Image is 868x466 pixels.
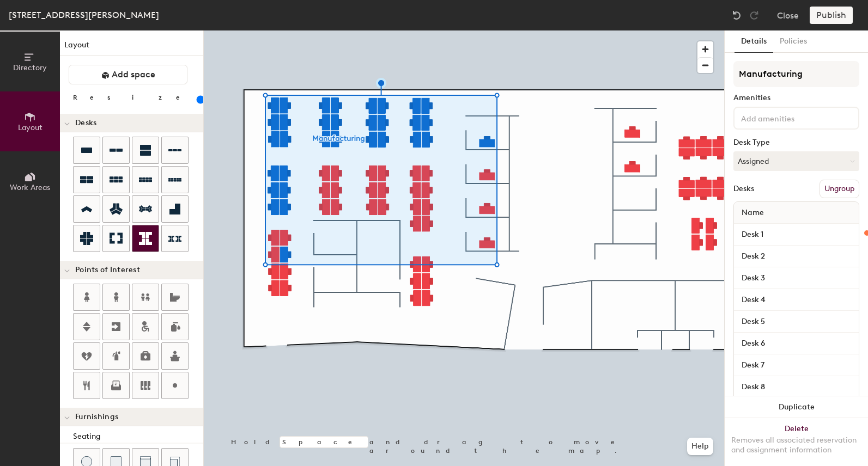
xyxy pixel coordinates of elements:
input: Unnamed desk [736,292,857,308]
span: Name [736,203,769,223]
div: Resize [73,93,193,102]
input: Unnamed desk [736,379,857,395]
input: Unnamed desk [736,358,857,373]
button: Add space [69,65,187,84]
div: Seating [73,431,203,443]
input: Unnamed desk [736,227,857,242]
img: Redo [749,10,760,21]
div: Removes all associated reservation and assignment information [731,436,861,455]
span: Desks [75,119,96,127]
div: Amenities [733,94,859,102]
button: DeleteRemoves all associated reservation and assignment information [725,418,868,466]
button: Details [735,30,773,53]
span: Layout [18,123,43,132]
input: Unnamed desk [736,314,857,329]
button: Policies [773,30,814,53]
button: Close [777,7,799,24]
span: Points of Interest [75,266,140,274]
button: Duplicate [725,396,868,418]
img: Undo [731,10,742,21]
h1: Layout [60,39,203,56]
div: Desk Type [733,138,859,147]
div: Desks [733,185,754,193]
button: Help [687,438,713,455]
span: Directory [13,63,47,72]
input: Unnamed desk [736,336,857,351]
div: [STREET_ADDRESS][PERSON_NAME] [9,8,159,22]
input: Add amenities [739,111,837,124]
button: Ungroup [820,180,859,198]
input: Unnamed desk [736,271,857,286]
span: Furnishings [75,413,118,421]
button: Assigned [733,151,859,171]
input: Unnamed desk [736,249,857,264]
span: Add space [112,69,155,80]
span: Work Areas [10,183,50,192]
